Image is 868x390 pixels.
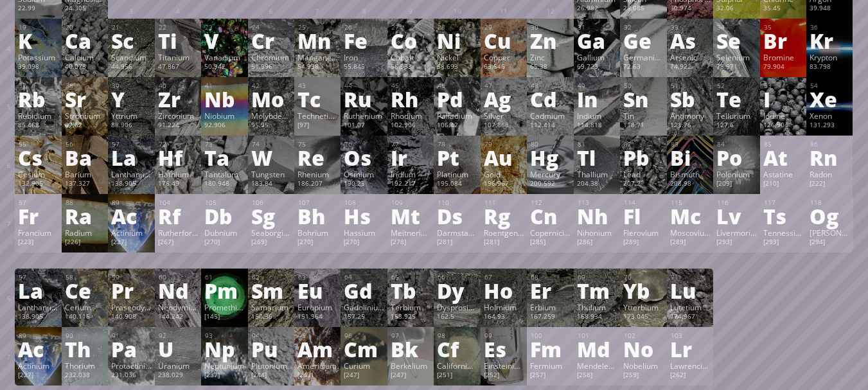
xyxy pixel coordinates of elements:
div: 105 [205,199,244,207]
div: 40.078 [65,62,105,73]
div: Mt [391,206,430,226]
div: 28.085 [623,4,663,14]
div: 85.468 [18,121,58,131]
div: 57 [19,273,58,281]
div: 50.942 [204,62,244,73]
div: 29 [484,23,524,31]
div: 43 [298,82,337,90]
div: Roentgenium [484,227,524,238]
div: K [18,30,58,51]
div: Re [297,147,337,168]
div: [210] [763,179,803,190]
div: Sb [670,89,710,109]
div: [286] [577,238,617,248]
div: 63.546 [484,62,524,73]
div: Zinc [530,52,570,62]
div: Nickel [437,52,477,62]
div: 85 [764,140,803,148]
div: Pb [623,147,663,168]
div: 114 [624,199,663,207]
div: Au [484,147,524,168]
div: 72 [159,140,198,148]
div: 204.38 [577,179,617,190]
div: Zirconium [158,111,198,121]
div: 39.948 [810,4,849,14]
div: 58.933 [391,62,430,73]
div: V [204,30,244,51]
div: 24 [252,23,291,31]
div: 54.938 [297,62,337,73]
div: Radon [810,169,849,179]
div: 32 [624,23,663,31]
div: 58.693 [437,62,477,73]
div: 113 [578,199,617,207]
div: Tin [623,111,663,121]
div: [269] [251,238,291,248]
div: Molybdenum [251,111,291,121]
div: Astatine [763,169,803,179]
div: Barium [65,169,105,179]
div: 196.967 [484,179,524,190]
div: [270] [344,238,384,248]
div: La [111,147,151,168]
div: 28 [438,23,477,31]
div: Selenium [716,52,756,62]
div: 81 [578,140,617,148]
div: Pt [437,147,477,168]
div: [209] [716,179,756,190]
div: Co [391,30,430,51]
div: 38 [66,82,105,90]
div: Dubnium [204,227,244,238]
div: 118.71 [623,121,663,131]
div: 25 [298,23,337,31]
div: 32.06 [716,4,756,14]
div: [278] [391,238,430,248]
div: Niobium [204,111,244,121]
div: Nb [204,89,244,109]
div: 47.867 [158,62,198,73]
div: 88 [66,199,105,207]
div: 30 [531,23,570,31]
div: 31 [578,23,617,31]
div: 132.905 [18,179,58,190]
div: Ge [623,30,663,51]
div: Radium [65,227,105,238]
div: Se [716,30,756,51]
div: Ga [577,30,617,51]
div: Rhenium [297,169,337,179]
div: Iodine [763,111,803,121]
div: 102.906 [391,121,430,131]
div: Cesium [18,169,58,179]
div: [289] [623,238,663,248]
div: Hassium [344,227,384,238]
div: 112 [531,199,570,207]
div: [267] [158,238,198,248]
div: Rb [18,89,58,109]
div: Db [204,206,244,226]
div: 19 [19,23,58,31]
div: 109 [391,199,430,207]
div: Polonium [716,169,756,179]
div: Hg [530,147,570,168]
div: Lead [623,169,663,179]
div: 72.63 [623,62,663,73]
div: Mo [251,89,291,109]
div: Sr [65,89,105,109]
div: 127.6 [716,121,756,131]
div: Ta [204,147,244,168]
div: 41 [205,82,244,90]
div: Po [716,147,756,168]
div: Manganese [297,52,337,62]
div: Silver [484,111,524,121]
div: Lv [716,206,756,226]
div: 74.922 [670,62,710,73]
div: 78.971 [716,62,756,73]
div: 22.99 [18,4,58,14]
div: 116 [717,199,756,207]
div: 88.906 [111,121,151,131]
div: Copper [484,52,524,62]
div: [293] [763,238,803,248]
div: Bromine [763,52,803,62]
div: Bi [670,147,710,168]
div: Flerovium [623,227,663,238]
